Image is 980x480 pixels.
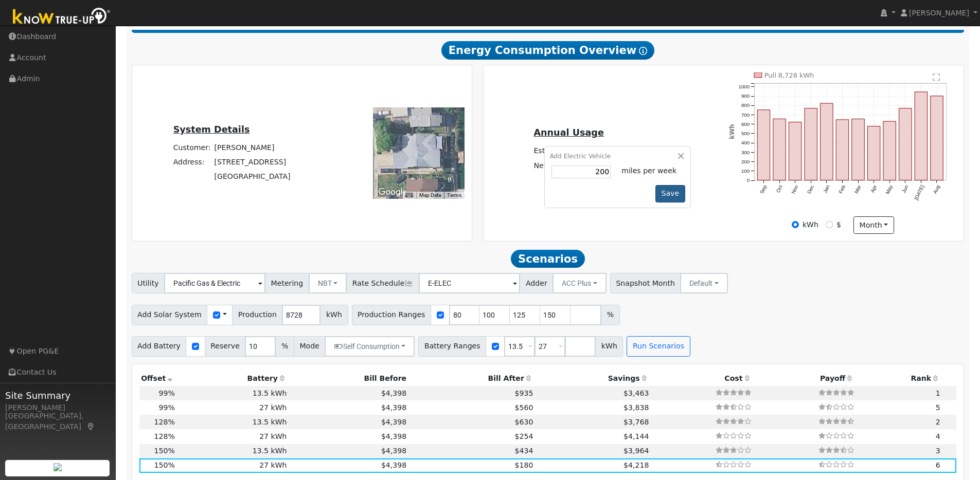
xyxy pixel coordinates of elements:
rect: onclick="" [915,92,927,180]
span: 6 [936,461,940,469]
span: $4,398 [381,403,406,412]
rect: onclick="" [883,121,896,180]
button: Self Consumption [325,336,415,357]
div: [GEOGRAPHIC_DATA], [GEOGRAPHIC_DATA] [5,411,110,432]
text: Pull 8,728 kWh [764,71,814,79]
span: Production [232,305,282,325]
rect: onclick="" [868,126,880,180]
text: Feb [838,184,846,194]
rect: onclick="" [836,120,848,180]
span: $254 [515,432,533,440]
input: kWh [792,221,799,228]
span: 99% [158,403,174,412]
a: Map [86,422,96,431]
span: $3,964 [623,447,649,455]
span: Payoff [820,374,845,382]
rect: onclick="" [899,108,912,180]
button: Save [655,185,685,202]
i: Show Help [639,47,647,55]
span: $3,463 [623,389,649,397]
span: Production Ranges [352,305,431,325]
text: May [885,184,894,195]
span: % [275,336,294,357]
label: kWh [803,219,818,230]
text: kWh [728,124,736,139]
span: 128% [154,432,175,440]
rect: onclick="" [757,110,770,180]
td: 13.5 kWh [176,415,289,429]
input: Select a Utility [164,273,265,293]
img: retrieve [54,463,62,471]
a: Terms (opens in new tab) [447,192,461,198]
span: $4,218 [623,461,649,469]
rect: onclick="" [789,122,801,180]
text: Oct [775,184,784,194]
td: $4,398 [601,144,630,159]
text: Jan [822,184,831,194]
span: $560 [515,403,533,412]
text: 100 [741,168,750,174]
span: Adder [520,273,553,293]
span: Reserve [205,336,246,357]
text: 500 [741,131,750,136]
span: % [601,305,619,325]
span: 4 [936,432,940,440]
span: Add Solar System [132,305,208,325]
td: 13.5 kWh [176,444,289,458]
span: $180 [515,461,533,469]
u: System Details [173,124,250,135]
span: Cost [724,374,742,382]
td: 27 kWh [176,400,289,415]
text: Mar [853,184,862,195]
td: [PERSON_NAME] [212,140,292,155]
text: [DATE] [914,184,925,201]
td: miles per week [620,163,685,180]
text: Apr [869,184,878,194]
span: 2 [936,418,940,426]
text: Nov [790,184,799,195]
span: 3 [936,447,940,455]
td: Customer: [171,140,212,155]
td: Net Consumption: [532,158,601,173]
span: $434 [515,447,533,455]
span: kWh [595,336,623,357]
rect: onclick="" [821,103,833,180]
span: 150% [154,461,175,469]
button: Map Data [419,192,441,199]
span: Add Battery [132,336,187,357]
button: ACC Plus [553,273,607,293]
td: Address: [171,155,212,169]
span: 5 [936,403,940,412]
th: Battery [176,372,289,386]
span: $4,398 [381,447,406,455]
input: Select a Rate Schedule [419,273,520,293]
button: NBT [309,273,347,293]
span: $4,398 [381,461,406,469]
span: 1 [936,389,940,397]
text:  [933,73,940,81]
span: Scenarios [511,250,584,268]
span: $4,398 [381,389,406,397]
th: Bill After [408,372,535,386]
text: 400 [741,140,750,145]
img: Know True-Up [8,6,116,29]
span: Rank [911,374,931,382]
td: 27 kWh [176,458,289,473]
text: 800 [741,102,750,108]
td: 13.5 kWh [176,386,289,400]
rect: onclick="" [805,108,817,180]
td: [STREET_ADDRESS] [212,155,292,169]
img: Google [376,186,409,199]
span: $935 [515,389,533,397]
text: 900 [741,93,750,99]
span: Rate Schedule [346,273,419,293]
span: 128% [154,418,175,426]
th: Bill Before [289,372,408,386]
span: Site Summary [5,389,110,402]
rect: onclick="" [773,119,786,180]
text: Aug [932,184,941,194]
text: 0 [747,177,750,183]
button: Default [680,273,728,293]
span: Battery Ranges [418,336,486,357]
button: Keyboard shortcuts [405,192,413,199]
